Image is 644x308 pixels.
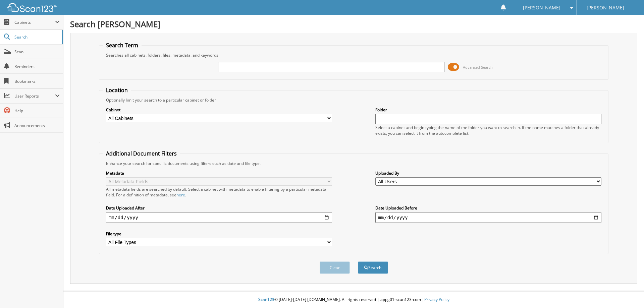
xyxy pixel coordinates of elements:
span: Scan123 [258,297,274,302]
span: [PERSON_NAME] [523,6,560,10]
a: Privacy Policy [424,297,449,302]
h1: Search [PERSON_NAME] [70,18,637,29]
legend: Additional Document Filters [103,150,180,157]
div: All metadata fields are searched by default. Select a cabinet with metadata to enable filtering b... [106,186,332,198]
span: Announcements [14,123,60,128]
span: Cabinets [14,19,55,25]
div: Optionally limit your search to a particular cabinet or folder [103,97,605,103]
span: Bookmarks [14,78,60,84]
div: Enhance your search for specific documents using filters such as date and file type. [103,161,605,166]
span: Scan [14,49,60,55]
label: Date Uploaded Before [375,205,601,211]
span: Reminders [14,64,60,69]
a: here [176,192,185,198]
div: © [DATE]-[DATE] [DOMAIN_NAME]. All rights reserved | appg01-scan123-com | [63,292,644,308]
span: Search [14,34,59,40]
img: scan123-logo-white.svg [7,3,57,12]
input: end [375,212,601,223]
span: User Reports [14,93,55,99]
legend: Search Term [103,42,142,49]
legend: Location [103,86,131,94]
label: Uploaded By [375,170,601,176]
span: Advanced Search [463,65,493,70]
label: Date Uploaded After [106,205,332,211]
label: Metadata [106,170,332,176]
button: Clear [320,261,350,274]
label: Folder [375,107,601,113]
label: File type [106,231,332,237]
label: Cabinet [106,107,332,113]
input: start [106,212,332,223]
button: Search [358,261,388,274]
div: Select a cabinet and begin typing the name of the folder you want to search in. If the name match... [375,125,601,136]
span: [PERSON_NAME] [587,6,624,10]
div: Searches all cabinets, folders, files, metadata, and keywords [103,52,605,58]
span: Help [14,108,60,114]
